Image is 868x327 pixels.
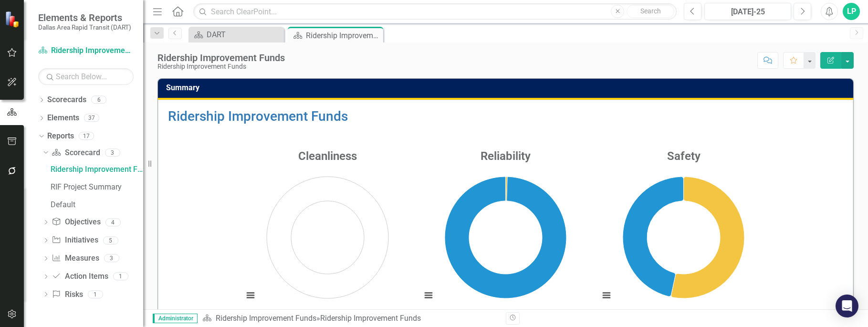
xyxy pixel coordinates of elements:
div: Chart. Highcharts interactive chart. [239,167,417,310]
path: Expended, 20,193,729.68. [671,177,745,298]
div: Chart. Highcharts interactive chart. [595,167,773,310]
svg: Interactive chart [595,167,773,310]
div: Ridership Improvement Funds [157,53,285,63]
div: Ridership Improvement Funds [51,165,143,174]
a: RIF Project Summary [48,179,143,194]
h3: Summary [166,84,848,92]
button: View chart menu, Chart [422,289,435,302]
button: View chart menu, Chart [600,289,613,302]
a: Default [48,197,143,212]
div: » [202,313,499,324]
a: Scorecards [47,95,86,105]
a: Ridership Improvement Funds [48,161,143,177]
div: 1 [113,273,128,281]
div: DART [207,29,282,41]
button: View chart menu, Chart [244,289,257,302]
div: 37 [84,114,99,122]
button: LP [843,3,860,20]
a: Elements [47,113,79,124]
div: Ridership Improvement Funds [306,30,381,42]
div: [DATE]-25 [708,6,788,18]
div: 5 [103,236,118,244]
div: Chart. Highcharts interactive chart. [417,167,595,310]
svg: Interactive chart [417,167,595,310]
a: Initiatives [52,235,98,246]
span: Search [640,7,661,15]
a: Ridership Improvement Funds [38,45,134,56]
a: Risks [52,289,83,300]
h3: Safety [595,150,773,162]
button: Search [627,5,674,18]
div: 3 [105,148,120,157]
path: Remaining, 788,337. [445,177,566,298]
a: Objectives [52,217,100,228]
div: 6 [91,96,106,104]
small: Dallas Area Rapid Transit (DART) [38,23,131,31]
input: Search Below... [38,68,134,85]
h3: Reliability [417,150,595,162]
a: Scorecard [52,148,100,158]
div: 1 [88,290,103,298]
input: Search ClearPoint... [193,3,677,20]
div: Ridership Improvement Funds [320,314,421,323]
span: Administrator [153,314,198,323]
span: Elements & Reports [38,12,131,23]
h3: Cleanliness [239,150,417,162]
div: 4 [105,218,121,226]
div: Default [51,200,143,209]
a: DART [191,29,282,41]
a: Ridership Improvement Funds [216,314,316,323]
a: Reports [47,131,74,142]
img: ClearPoint Strategy [5,11,21,28]
a: Action Items [52,271,108,282]
svg: Interactive chart [239,167,417,310]
div: 3 [104,254,119,263]
div: 17 [79,132,94,140]
div: RIF Project Summary [51,183,143,191]
div: Ridership Improvement Funds [157,63,285,70]
path: Expended, 3,463. [505,177,507,201]
button: [DATE]-25 [704,3,791,20]
div: Open Intercom Messenger [836,295,858,317]
a: Ridership Improvement Funds [168,108,348,124]
path: Remaining, 17,624,811.32. [623,177,683,296]
a: Measures [52,253,99,264]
